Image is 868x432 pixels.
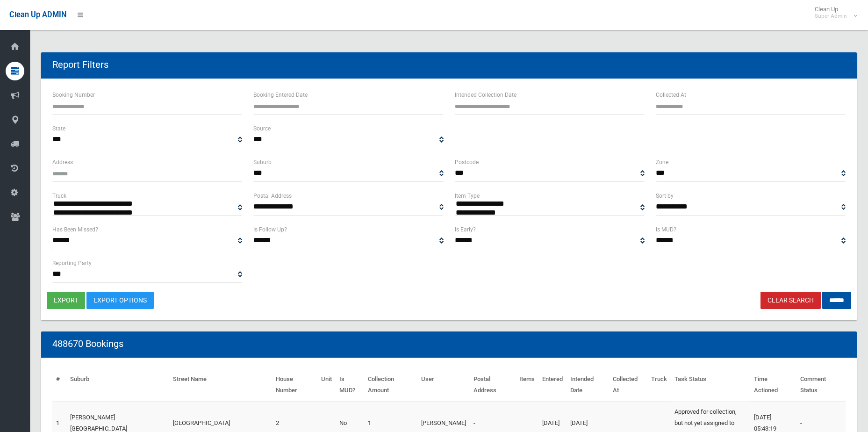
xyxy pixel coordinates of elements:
[538,369,567,401] th: Entered
[66,369,169,401] th: Suburb
[647,369,671,401] th: Truck
[336,369,365,401] th: Is MUD?
[47,292,85,309] button: export
[169,369,272,401] th: Street Name
[671,369,750,401] th: Task Status
[455,191,480,201] label: Item Type
[810,6,856,20] span: Clean Up
[516,369,538,401] th: Items
[41,56,120,74] header: Report Filters
[317,369,336,401] th: Unit
[86,292,154,309] a: Export Options
[52,90,95,100] label: Booking Number
[609,369,648,401] th: Collected At
[52,191,66,201] label: Truck
[253,90,308,100] label: Booking Entered Date
[52,369,66,401] th: #
[796,369,846,401] th: Comment Status
[52,157,73,167] label: Address
[750,369,796,401] th: Time Actioned
[567,369,609,401] th: Intended Date
[815,13,847,20] small: Super Admin
[656,90,686,100] label: Collected At
[272,369,317,401] th: House Number
[41,335,135,353] header: 488670 Bookings
[455,90,516,100] label: Intended Collection Date
[9,10,66,19] span: Clean Up ADMIN
[760,292,821,309] a: Clear Search
[417,369,470,401] th: User
[470,369,516,401] th: Postal Address
[56,419,59,426] a: 1
[364,369,417,401] th: Collection Amount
